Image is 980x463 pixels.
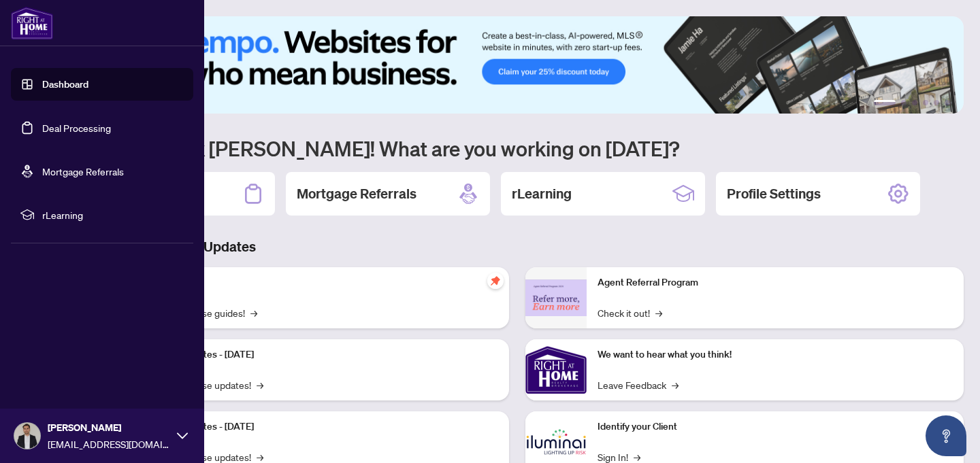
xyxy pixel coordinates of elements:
button: 3 [912,100,917,105]
a: Dashboard [42,78,88,90]
button: 2 [901,100,906,105]
p: Platform Updates - [DATE] [143,347,498,362]
p: Platform Updates - [DATE] [143,419,498,434]
span: rLearning [42,207,184,222]
a: Deal Processing [42,122,111,134]
img: We want to hear what you think! [525,339,587,400]
h2: rLearning [512,184,572,203]
h2: Profile Settings [727,184,821,203]
button: 5 [934,100,939,105]
button: 4 [923,100,928,105]
p: Self-Help [143,275,498,290]
span: [PERSON_NAME] [48,420,170,435]
span: [EMAIL_ADDRESS][DOMAIN_NAME] [48,436,170,451]
img: Slide 0 [71,16,964,114]
img: Agent Referral Program [525,279,587,317]
p: Identify your Client [598,419,953,434]
img: Profile Icon [14,423,40,449]
p: We want to hear what you think! [598,347,953,362]
a: Leave Feedback→ [598,377,679,392]
span: → [257,377,263,392]
a: Mortgage Referrals [42,165,124,177]
button: Open asap [926,415,966,456]
span: → [250,305,257,320]
span: pushpin [487,273,504,289]
p: Agent Referral Program [598,275,953,290]
h1: Welcome back [PERSON_NAME]! What are you working on [DATE]? [71,135,964,161]
button: 6 [945,100,950,105]
img: logo [11,7,53,39]
span: → [672,377,679,392]
span: → [655,305,662,320]
h2: Mortgage Referrals [297,184,416,203]
h3: Brokerage & Industry Updates [71,237,964,256]
a: Check it out!→ [598,305,662,320]
button: 1 [874,100,896,105]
